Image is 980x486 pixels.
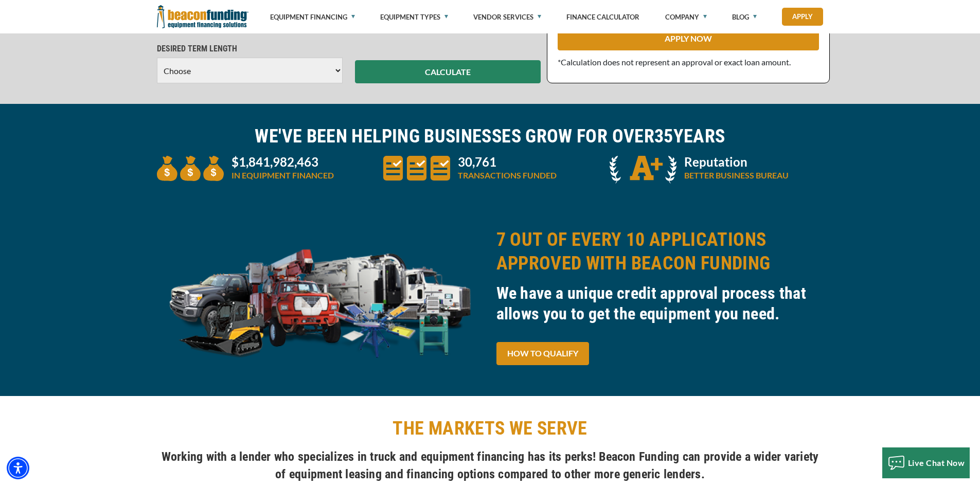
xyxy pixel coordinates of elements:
h3: We have a unique credit approval process that allows you to get the equipment you need. [496,283,824,324]
img: three document icons to convery large amount of transactions funded [383,156,450,181]
span: Live Chat Now [908,458,965,467]
a: APPLY NOW [558,27,819,50]
div: Accessibility Menu [7,457,29,479]
h4: Working with a lender who specializes in truck and equipment financing has its perks! Beacon Fund... [157,448,824,483]
button: Live Chat Now [882,447,970,478]
button: CALCULATE [355,60,541,83]
span: 35 [654,125,673,147]
img: three money bags to convey large amount of equipment financed [157,156,224,181]
h2: WE'VE BEEN HELPING BUSINESSES GROW FOR OVER YEARS [157,124,824,148]
p: DESIRED TERM LENGTH [157,43,343,55]
p: 30,761 [458,156,557,168]
p: BETTER BUSINESS BUREAU [684,169,789,182]
span: *Calculation does not represent an approval or exact loan amount. [558,57,791,67]
p: IN EQUIPMENT FINANCED [231,169,334,182]
a: HOW TO QUALIFY [496,342,589,365]
p: $1,841,982,463 [231,156,334,168]
a: equipment collage [157,294,484,303]
a: Apply [782,8,823,26]
img: equipment collage [157,228,484,372]
h2: THE MARKETS WE SERVE [157,417,824,440]
img: A + icon [610,156,676,184]
h2: 7 OUT OF EVERY 10 APPLICATIONS APPROVED WITH BEACON FUNDING [496,228,824,275]
p: TRANSACTIONS FUNDED [458,169,557,182]
p: Reputation [684,156,789,168]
